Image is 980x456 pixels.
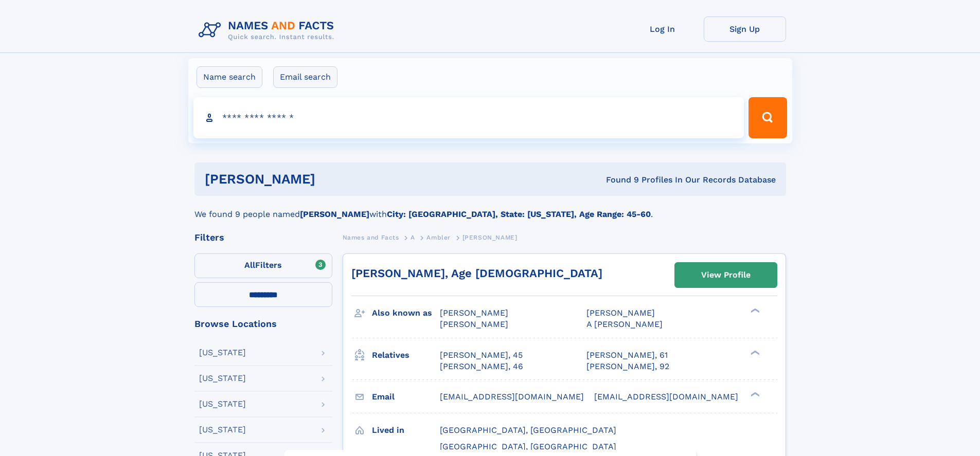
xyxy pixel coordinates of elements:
[199,374,246,382] div: [US_STATE]
[199,426,246,434] div: [US_STATE]
[411,234,415,241] span: A
[199,400,246,408] div: [US_STATE]
[197,66,262,88] label: Name search
[748,349,760,356] div: ❯
[372,422,440,439] h3: Lived in
[387,209,651,219] b: City: [GEOGRAPHIC_DATA], State: [US_STATE], Age Range: 45-60
[701,263,751,287] div: View Profile
[704,16,786,42] a: Sign Up
[586,319,663,329] span: A [PERSON_NAME]
[621,16,704,42] a: Log In
[460,174,776,186] div: Found 9 Profiles In Our Records Database
[440,361,523,372] a: [PERSON_NAME], 46
[194,233,332,242] div: Filters
[462,234,518,241] span: [PERSON_NAME]
[193,97,744,138] input: search input
[586,308,655,318] span: [PERSON_NAME]
[748,391,760,397] div: ❯
[586,361,669,372] a: [PERSON_NAME], 92
[199,349,246,357] div: [US_STATE]
[300,209,369,219] b: [PERSON_NAME]
[194,319,332,329] div: Browse Locations
[426,231,451,244] a: Ambler
[244,260,255,270] span: All
[675,263,777,287] a: View Profile
[440,425,616,435] span: [GEOGRAPHIC_DATA], [GEOGRAPHIC_DATA]
[594,392,738,402] span: [EMAIL_ADDRESS][DOMAIN_NAME]
[205,173,461,186] h1: [PERSON_NAME]
[194,196,786,221] div: We found 9 people named with .
[426,234,451,241] span: Ambler
[440,442,616,451] span: [GEOGRAPHIC_DATA], [GEOGRAPHIC_DATA]
[372,304,440,322] h3: Also known as
[343,231,399,244] a: Names and Facts
[440,392,584,402] span: [EMAIL_ADDRESS][DOMAIN_NAME]
[440,308,508,318] span: [PERSON_NAME]
[194,253,332,278] label: Filters
[273,66,337,88] label: Email search
[748,307,760,314] div: ❯
[440,350,523,361] a: [PERSON_NAME], 45
[411,231,415,244] a: A
[586,350,668,361] a: [PERSON_NAME], 61
[351,267,602,280] a: [PERSON_NAME], Age [DEMOGRAPHIC_DATA]
[749,97,787,138] button: Search Button
[372,346,440,364] h3: Relatives
[440,319,508,329] span: [PERSON_NAME]
[372,388,440,406] h3: Email
[194,16,343,44] img: Logo Names and Facts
